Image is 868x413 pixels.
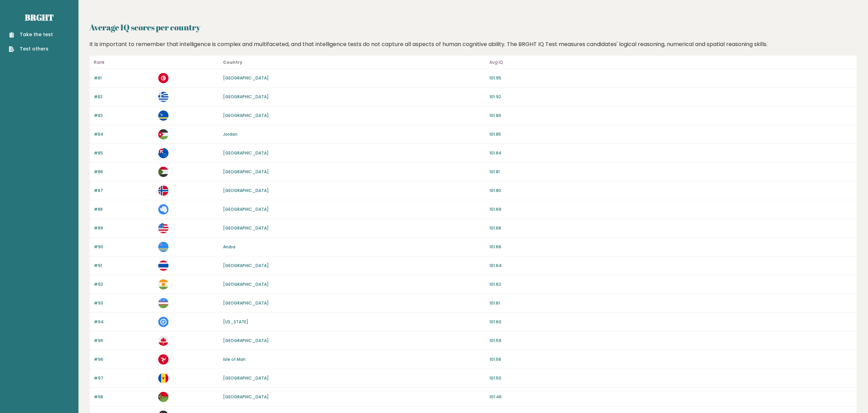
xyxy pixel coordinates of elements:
[489,150,853,156] p: 101.84
[489,94,853,100] p: 101.92
[158,223,168,233] img: us.svg
[489,263,853,269] p: 101.64
[223,338,269,343] a: [GEOGRAPHIC_DATA]
[9,31,53,38] a: Take the test
[158,73,168,83] img: tn.svg
[158,279,168,290] img: ne.svg
[94,263,154,269] p: #91
[223,263,269,268] a: [GEOGRAPHIC_DATA]
[489,338,853,344] p: 101.59
[223,94,269,100] a: [GEOGRAPHIC_DATA]
[158,92,168,102] img: gr.svg
[223,113,269,118] a: [GEOGRAPHIC_DATA]
[94,281,154,287] p: #92
[489,244,853,250] p: 101.66
[158,317,168,327] img: mp.svg
[94,150,154,156] p: #85
[489,169,853,175] p: 101.81
[94,375,154,381] p: #97
[489,300,853,306] p: 101.61
[223,394,269,400] a: [GEOGRAPHIC_DATA]
[158,373,168,383] img: md.svg
[223,206,269,212] a: [GEOGRAPHIC_DATA]
[94,58,154,67] p: Rank
[489,188,853,194] p: 101.80
[158,242,168,252] img: aw.svg
[94,394,154,400] p: #98
[9,45,53,53] a: Test others
[158,167,168,177] img: sd.svg
[489,394,853,400] p: 101.46
[489,75,853,81] p: 101.95
[223,375,269,381] a: [GEOGRAPHIC_DATA]
[94,356,154,363] p: #96
[489,206,853,212] p: 101.69
[223,300,269,306] a: [GEOGRAPHIC_DATA]
[94,300,154,306] p: #93
[223,150,269,156] a: [GEOGRAPHIC_DATA]
[94,319,154,325] p: #94
[223,59,242,65] b: Country
[489,356,853,363] p: 101.58
[489,131,853,137] p: 101.85
[87,40,860,48] div: It is important to remember that intelligence is complex and multifaceted, and that intelligence ...
[94,94,154,100] p: #82
[94,113,154,119] p: #83
[489,113,853,119] p: 101.89
[223,75,269,81] a: [GEOGRAPHIC_DATA]
[223,225,269,231] a: [GEOGRAPHIC_DATA]
[158,129,168,139] img: jo.svg
[223,169,269,175] a: [GEOGRAPHIC_DATA]
[158,298,168,308] img: uz.svg
[223,356,246,362] a: Isle of Man
[94,169,154,175] p: #86
[158,392,168,402] img: vu.svg
[94,338,154,344] p: #95
[223,244,235,250] a: Aruba
[158,354,168,365] img: im.svg
[94,206,154,212] p: #88
[94,225,154,231] p: #89
[94,75,154,81] p: #81
[489,58,853,67] p: Avg IQ
[223,319,248,325] a: [US_STATE]
[489,375,853,381] p: 101.50
[158,148,168,158] img: ck.svg
[489,319,853,325] p: 101.60
[89,21,857,33] h2: Average IQ scores per country
[94,188,154,194] p: #87
[158,204,168,215] img: aq.svg
[158,110,168,121] img: cw.svg
[158,186,168,196] img: bv.svg
[158,261,168,271] img: th.svg
[25,12,54,23] a: Brght
[489,225,853,231] p: 101.68
[94,244,154,250] p: #90
[223,131,237,137] a: Jordan
[489,281,853,287] p: 101.62
[94,131,154,137] p: #84
[158,336,168,346] img: gi.svg
[223,281,269,287] a: [GEOGRAPHIC_DATA]
[223,188,269,193] a: [GEOGRAPHIC_DATA]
